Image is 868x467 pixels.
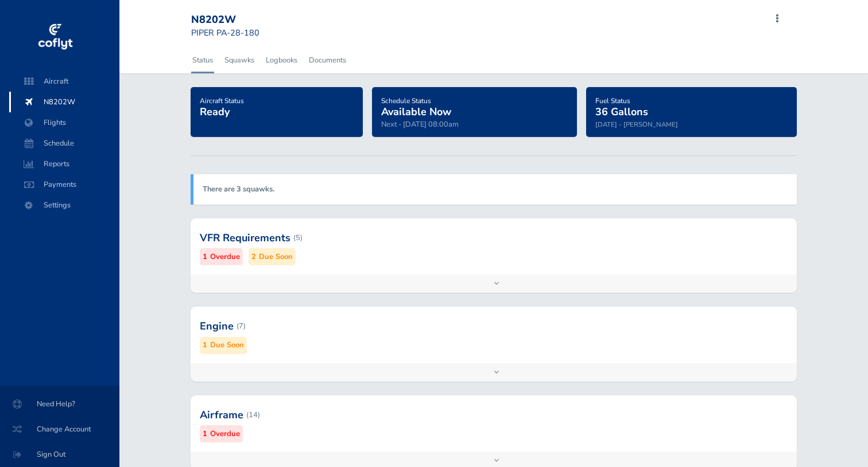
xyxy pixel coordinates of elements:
[381,96,431,105] span: Schedule Status
[21,133,108,154] span: Schedule
[191,14,274,26] div: N8202W
[595,105,648,119] span: 36 Gallons
[191,27,259,38] small: PIPER PA-28-180
[14,444,106,465] span: Sign Out
[200,96,244,105] span: Aircraft Status
[21,112,108,133] span: Flights
[223,48,255,73] a: Squawks
[259,251,293,263] small: Due Soon
[381,93,451,119] a: Schedule StatusAvailable Now
[21,174,108,195] span: Payments
[210,428,240,440] small: Overdue
[21,154,108,174] span: Reports
[21,92,108,112] span: N8202W
[265,48,299,73] a: Logbooks
[210,251,240,263] small: Overdue
[14,419,106,439] span: Change Account
[14,394,106,414] span: Need Help?
[36,20,74,54] img: coflyt logo
[381,105,451,119] span: Available Now
[308,48,347,73] a: Documents
[210,339,244,351] small: Due Soon
[191,48,214,73] a: Status
[21,195,108,215] span: Settings
[200,105,230,119] span: Ready
[595,96,630,105] span: Fuel Status
[203,184,274,194] a: There are 3 squawks.
[381,119,459,129] span: Next - [DATE] 08:00am
[21,71,108,92] span: Aircraft
[595,120,678,129] small: [DATE] - [PERSON_NAME]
